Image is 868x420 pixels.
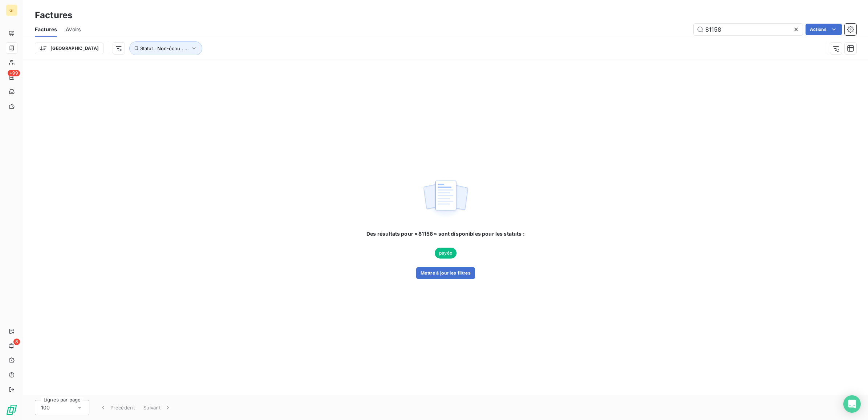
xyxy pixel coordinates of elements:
button: Précédent [95,400,139,415]
span: payée [435,248,457,259]
span: 8 [13,339,20,345]
button: Actions [806,24,842,35]
span: Avoirs [66,26,81,33]
img: empty state [422,176,469,221]
button: Mettre à jour les filtres [416,267,475,279]
img: Logo LeanPay [6,404,17,416]
div: GI [6,4,17,16]
span: Statut : Non-échu , ... [140,45,189,51]
button: [GEOGRAPHIC_DATA] [35,43,104,54]
button: Suivant [139,400,176,415]
span: 100 [41,404,50,411]
span: Des résultats pour « 81158 » sont disponibles pour les statuts : [366,230,525,237]
span: +99 [8,70,20,76]
button: Statut : Non-échu , ... [129,41,202,55]
h3: Factures [35,9,72,22]
div: Open Intercom Messenger [843,395,861,413]
input: Rechercher [694,24,803,35]
span: Factures [35,26,57,33]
